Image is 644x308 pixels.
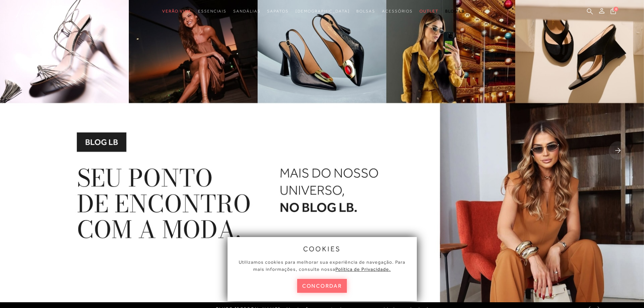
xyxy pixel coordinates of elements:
[198,9,226,14] span: Essenciais
[295,5,350,18] a: noSubCategoriesText
[295,9,350,14] span: [DEMOGRAPHIC_DATA]
[614,7,618,11] span: 0
[445,9,465,14] span: BLOG LB
[267,5,288,18] a: categoryNavScreenReaderText
[356,9,375,14] span: Bolsas
[382,5,413,18] a: categoryNavScreenReaderText
[420,9,438,14] span: Outlet
[233,9,260,14] span: Sandálias
[420,5,438,18] a: categoryNavScreenReaderText
[445,5,465,18] a: BLOG LB
[303,245,341,253] span: cookies
[267,9,288,14] span: Sapatos
[609,7,618,17] button: 0
[335,266,391,272] a: Política de Privacidade.
[356,5,375,18] a: categoryNavScreenReaderText
[239,259,405,272] span: Utilizamos cookies para melhorar sua experiência de navegação. Para mais informações, consulte nossa
[233,5,260,18] a: categoryNavScreenReaderText
[162,5,191,18] a: categoryNavScreenReaderText
[382,9,413,14] span: Acessórios
[198,5,226,18] a: categoryNavScreenReaderText
[162,9,191,14] span: Verão Viva
[297,279,347,293] button: concordar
